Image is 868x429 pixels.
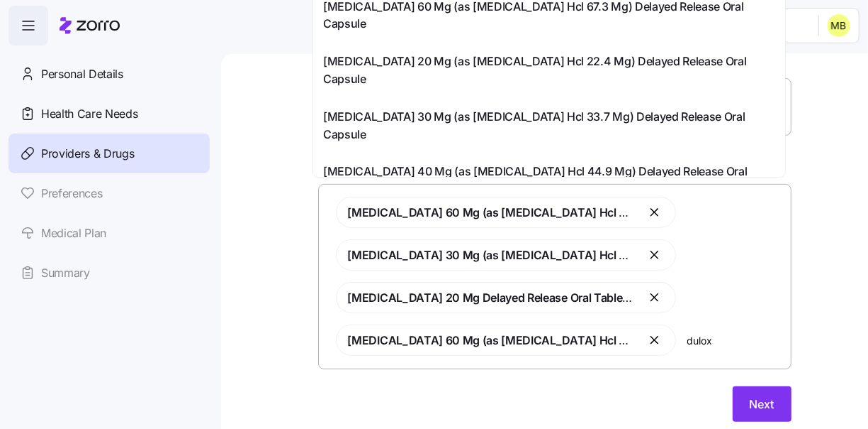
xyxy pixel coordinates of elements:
span: [MEDICAL_DATA] 30 Mg (as [MEDICAL_DATA] Hcl 33.7 Mg) Delayed Release Oral Capsule [348,248,823,262]
span: [MEDICAL_DATA] 60 Mg (as [MEDICAL_DATA] Hcl 67.3 Mg) Delayed Release Oral Capsule [348,333,822,347]
span: [MEDICAL_DATA] 40 Mg (as [MEDICAL_DATA] Hcl 44.9 Mg) Delayed Release Oral Capsule [323,163,775,198]
span: [MEDICAL_DATA] 20 Mg (as [MEDICAL_DATA] Hcl 22.4 Mg) Delayed Release Oral Capsule [323,53,775,88]
img: d31f3772bb439bc512cd5d490526e1ac [828,14,850,37]
span: Personal Details [41,65,123,83]
span: Providers & Drugs [41,145,135,163]
span: [MEDICAL_DATA] 20 Mg Delayed Release Oral Tablet [[MEDICAL_DATA]] [348,290,733,305]
button: Next [733,386,791,422]
span: Health Care Needs [41,105,138,123]
a: Providers & Drugs [9,134,210,173]
input: Search your medications [687,332,782,348]
span: Next [750,396,774,413]
span: [MEDICAL_DATA] 30 Mg (as [MEDICAL_DATA] Hcl 33.7 Mg) Delayed Release Oral Capsule [323,108,775,143]
a: Health Care Needs [9,94,210,134]
a: Personal Details [9,54,210,94]
span: [MEDICAL_DATA] 60 Mg (as [MEDICAL_DATA] Hcl 67.3 Mg) Delayed Release Oral Capsule [348,205,822,219]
